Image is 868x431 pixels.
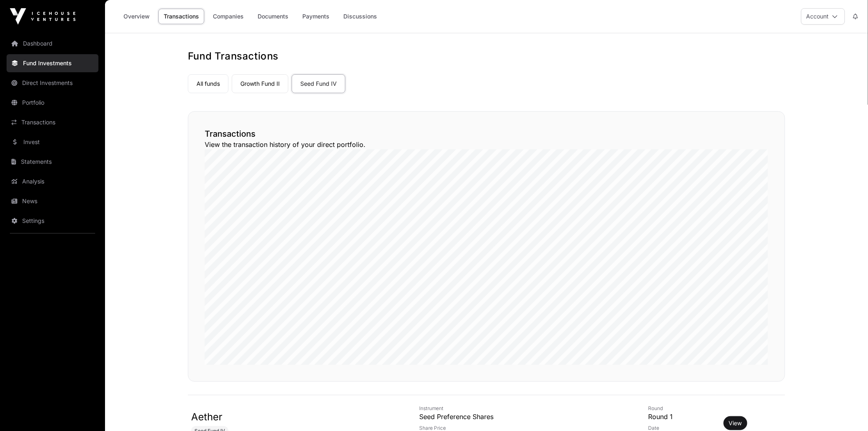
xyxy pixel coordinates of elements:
[252,9,294,24] a: Documents
[292,74,345,93] a: Seed Fund IV
[188,74,228,93] a: All funds
[7,94,98,112] a: Portfolio
[7,192,98,210] a: News
[205,140,768,149] p: View the transaction history of your direct portfolio.
[729,419,742,427] a: View
[208,9,249,24] a: Companies
[7,74,98,92] a: Direct Investments
[7,153,98,171] a: Statements
[205,128,768,140] h2: Transactions
[297,9,335,24] a: Payments
[7,172,98,190] a: Analysis
[648,405,713,412] p: Round
[7,113,98,131] a: Transactions
[158,9,204,24] a: Transactions
[7,212,98,230] a: Settings
[7,54,98,72] a: Fund Investments
[801,8,845,25] button: Account
[338,9,382,24] a: Discussions
[724,416,747,430] button: View
[7,34,98,53] a: Dashboard
[118,9,155,24] a: Overview
[648,412,713,422] p: Round 1
[827,392,868,431] iframe: Chat Widget
[232,74,288,93] a: Growth Fund II
[419,405,627,412] p: Instrument
[419,412,627,422] p: Seed Preference Shares
[188,50,785,63] h1: Fund Transactions
[7,133,98,151] a: Invest
[191,411,222,423] a: Aether
[10,8,75,25] img: Icehouse Ventures Logo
